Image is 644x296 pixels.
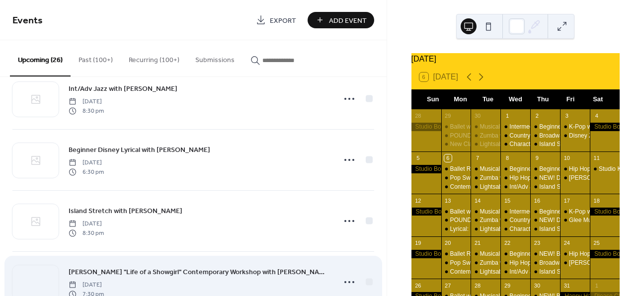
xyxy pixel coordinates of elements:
[563,112,570,120] div: 3
[474,89,501,109] div: Tue
[480,250,585,258] div: Musical Theater with [PERSON_NAME]
[69,84,177,94] span: Int/Adv Jazz with [PERSON_NAME]
[593,154,600,162] div: 11
[480,183,599,191] div: Lightsaber Technique with [PERSON_NAME]
[444,239,452,247] div: 20
[450,250,644,258] div: Ballet Rock Artist Series: [PERSON_NAME] Night with [PERSON_NAME]
[187,40,242,75] button: Submissions
[533,154,541,162] div: 9
[539,268,639,276] div: Island Stretch with [PERSON_NAME]
[480,132,561,140] div: Zumba with [PERSON_NAME]
[71,40,121,75] button: Past (100+)
[509,208,629,216] div: Intermediate Pop Tap with [PERSON_NAME]
[414,197,422,204] div: 12
[480,216,561,224] div: Zumba with [PERSON_NAME]
[69,205,182,217] a: Island Stretch with [PERSON_NAME]
[441,132,471,140] div: POUND with Aileen
[500,140,530,148] div: Character Jazz with Andy (Frightfully Fun Parade Night!)
[308,12,374,28] a: Add Event
[441,140,471,148] div: New Class! Lyrical Broadway Ballads with Jeanette
[533,112,541,120] div: 2
[563,239,570,247] div: 24
[444,282,452,289] div: 27
[414,154,422,162] div: 5
[509,268,620,276] div: Int/Adv Jazz Funk with [PERSON_NAME]
[474,112,481,120] div: 30
[471,123,500,131] div: Musical Theater with Julianna
[471,250,500,258] div: Musical Theater with Miguel
[450,208,528,216] div: Ballet with [PERSON_NAME]
[450,132,534,140] div: POUND with [PERSON_NAME]
[503,239,511,247] div: 22
[474,282,481,289] div: 28
[480,140,599,148] div: Lightsaber Technique with [PERSON_NAME]
[441,183,471,191] div: Contemporary with Jeanette
[329,15,367,26] span: Add Event
[503,197,511,204] div: 15
[502,89,529,109] div: Wed
[530,250,560,258] div: NEW! Beginner Broadway Jazz with Lex
[539,225,639,233] div: Island Stretch with [PERSON_NAME]
[530,268,560,276] div: Island Stretch with Laura
[480,174,561,182] div: Zumba with [PERSON_NAME]
[69,144,210,155] a: Beginner Disney Lyrical with [PERSON_NAME]
[69,266,329,278] a: [PERSON_NAME] "Life of a Showgirl" Contemporary Workshop with [PERSON_NAME]!
[503,282,511,289] div: 29
[533,282,541,289] div: 30
[560,174,590,182] div: Taylor Swift "Life of a Showgirl" Contemporary Workshop with Jeanette Hiyama!
[441,123,471,131] div: Ballet with Jeanette
[69,97,104,106] span: [DATE]
[69,167,104,176] span: 6:30 pm
[69,281,104,290] span: [DATE]
[480,225,599,233] div: Lightsaber Technique with [PERSON_NAME]
[509,216,630,224] div: Country Line Dancing with [PERSON_NAME]
[471,165,500,173] div: Musical Theater with Miguel
[69,158,104,167] span: [DATE]
[509,183,605,191] div: Int/Adv Jazz with [PERSON_NAME]
[471,268,500,276] div: Lightsaber Technique with Mandy
[590,123,620,131] div: Studio Booked
[539,123,640,131] div: Beginner Jazz with [PERSON_NAME]
[471,183,500,191] div: Lightsaber Technique with Mandy
[471,208,500,216] div: Musical Theater with Julianna
[560,123,590,131] div: K-Pop with Quintin
[248,12,304,28] a: Export
[480,208,585,216] div: Musical Theater with [PERSON_NAME]
[450,183,551,191] div: Contemporary with [PERSON_NAME]
[444,154,452,162] div: 6
[563,154,570,162] div: 10
[471,140,500,148] div: Lightsaber Technique with Mandy
[560,216,590,224] div: Glee Musical Theater Workshop with Lex Dixon!
[530,174,560,182] div: NEW! Dance Technique with Julianna
[69,145,210,155] span: Beginner Disney Lyrical with [PERSON_NAME]
[509,259,613,267] div: Hip Hop Cardio with [PERSON_NAME]
[593,112,600,120] div: 4
[500,250,530,258] div: Beginner Pop Tap with Martina
[530,216,560,224] div: NEW! Dance Technique with Julianna
[593,239,600,247] div: 25
[441,250,471,258] div: Ballet Rock Artist Series: Tate McRae Night with Jeanette
[563,282,570,289] div: 31
[69,206,182,217] span: Island Stretch with [PERSON_NAME]
[450,123,528,131] div: Ballet with [PERSON_NAME]
[530,259,560,267] div: Broadway Burn with Liz
[471,259,500,267] div: Zumba with Miguel
[474,239,481,247] div: 21
[509,250,620,258] div: Beginner Pop Tap with [PERSON_NAME]
[441,208,471,216] div: Ballet with Jeanette
[444,112,452,120] div: 29
[414,282,422,289] div: 26
[560,132,590,140] div: Disney Zombies Hip Hop Workshop with Quintin Johnson!
[471,132,500,140] div: Zumba with Miguel
[441,268,471,276] div: Contemporary with Jeanette
[530,123,560,131] div: Beginner Jazz with Julianna
[69,106,104,115] span: 8:30 pm
[69,228,104,237] span: 8:30 pm
[69,83,177,94] a: Int/Adv Jazz with [PERSON_NAME]
[500,259,530,267] div: Hip Hop Cardio with Andy
[503,112,511,120] div: 1
[500,208,530,216] div: Intermediate Pop Tap with Amanda
[471,174,500,182] div: Zumba with Miguel
[411,208,441,216] div: Studio Booked
[590,165,620,173] div: Studio K Night Out at the Cheesecake Factory!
